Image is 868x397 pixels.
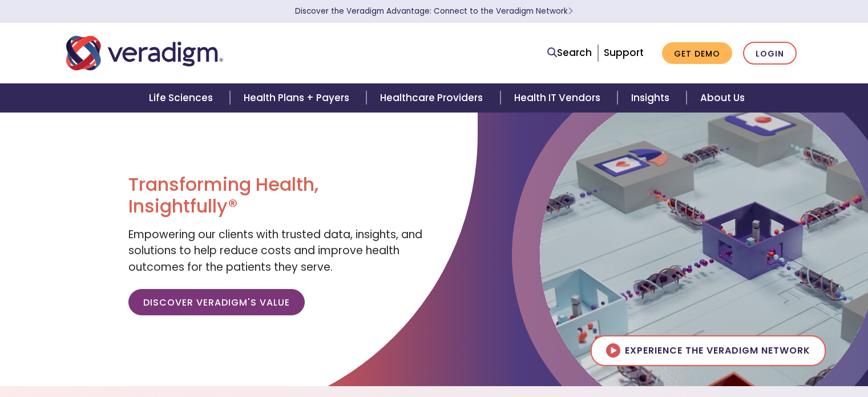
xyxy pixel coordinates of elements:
[128,289,305,315] a: Discover Veradigm's Value
[128,227,422,275] span: Empowering our clients with trusted data, insights, and solutions to help reduce costs and improv...
[662,42,732,65] a: Get Demo
[128,174,425,218] h1: Transforming Health, Insightfully®
[500,83,617,113] a: Health IT Vendors
[604,46,644,59] a: Support
[366,83,500,113] a: Healthcare Providers
[743,42,797,65] a: Login
[295,6,573,17] a: Discover the Veradigm Advantage: Connect to the Veradigm NetworkLearn More
[230,83,366,113] a: Health Plans + Payers
[687,83,758,113] a: About Us
[568,6,573,17] span: Learn More
[66,34,223,72] img: Veradigm logo
[135,83,230,113] a: Life Sciences
[547,45,592,61] a: Search
[617,83,687,113] a: Insights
